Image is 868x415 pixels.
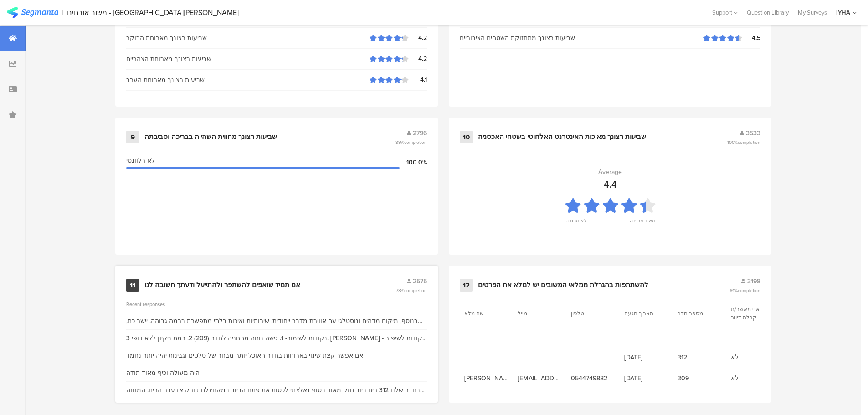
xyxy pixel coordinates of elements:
[518,374,562,383] span: [EMAIL_ADDRESS][DOMAIN_NAME]
[126,33,370,43] div: שביעות רצונך מארוחת הבוקר
[727,139,760,146] span: 100%
[518,309,559,318] section: מייל
[742,8,793,17] a: Question Library
[460,33,703,43] div: שביעות רצונך מתחזוקת השטחים הציבוריים
[126,316,427,326] div: בנוסף, מיקום מדהים ונוסטלגי עם אווירת מדבר ייחודית. שירותיות ואיכות בלתי מתפשרת ברמה גבוהה. יישר ...
[747,277,760,286] span: 3198
[712,5,738,20] div: Support
[67,8,239,17] div: משוב אורחים - [GEOGRAPHIC_DATA][PERSON_NAME]
[460,279,473,292] div: 12
[746,128,760,138] span: 3533
[624,353,668,362] span: [DATE]
[400,158,427,167] div: 100.0%
[731,374,775,383] span: לא
[624,374,668,383] span: [DATE]
[413,277,427,286] span: 2575
[464,374,508,383] span: [PERSON_NAME]
[678,309,719,318] section: מספר חדר
[598,167,622,177] div: Average
[126,279,139,292] div: 11
[413,128,427,138] span: 2796
[742,33,760,43] div: 4.5
[478,133,646,142] div: שביעות רצונך מאיכות האינטרנט האלחוטי בשטחי האכסניה
[738,139,760,146] span: completion
[126,368,200,378] div: היה מעולה וכיף מאוד תודה
[409,54,427,64] div: 4.2
[126,351,363,360] div: אם אפשר קצת שינוי בארוחות בחדר האוכל יותר מבחר של סלטים וגבינות יהיה יותר נחמד
[624,309,665,318] section: תאריך הגעה
[678,353,722,362] span: 312
[126,75,370,85] div: שביעות רצונך מארוחת הערב
[731,353,775,362] span: לא
[730,287,760,294] span: 91%
[62,7,63,18] div: |
[409,75,427,85] div: 4.1
[571,374,615,383] span: 0544749882
[460,131,473,143] div: 10
[144,281,300,290] div: אנו תמיד שואפים להשתפר ולהתייעל ודעתך חשובה לנו
[678,374,722,383] span: 309
[836,8,850,17] div: IYHA
[126,385,427,395] div: בחדר שלנו 312 ריח ביוב חזק מאוד בסוף נאלצתי לכסות את פתח הביוב במקחץלחת ורק אז עבר הריח. המזוזה נ...
[7,7,58,18] img: segmanta logo
[126,131,139,143] div: 9
[404,139,427,146] span: completion
[464,309,505,318] section: שם מלא
[144,133,277,142] div: שביעות רצונך מחווית השהייה בבריכה וסביבתה
[571,309,612,318] section: טלפון
[604,178,617,191] div: 4.4
[565,217,586,230] div: לא מרוצה
[409,33,427,43] div: 4.2
[126,54,370,64] div: שביעות רצונך מארוחת הצהריים
[126,156,155,165] span: לא רלוונטי
[738,287,760,294] span: completion
[731,305,772,322] section: אני מאשר/ת קבלת דיוור
[478,281,648,290] div: להשתתפות בהגרלת ממלאי המשובים יש למלא את הפרטים
[126,301,427,308] div: Recent responses
[793,8,832,17] a: My Surveys
[404,287,427,294] span: completion
[126,333,427,343] div: נקודות לשימור- 1. גישה נוחה מהחניה לחדר (209) 2. רמת ניקיון ללא דופי 3. [PERSON_NAME] נקודות לשיפ...
[630,217,655,230] div: מאוד מרוצה
[396,287,427,294] span: 73%
[395,139,427,146] span: 89%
